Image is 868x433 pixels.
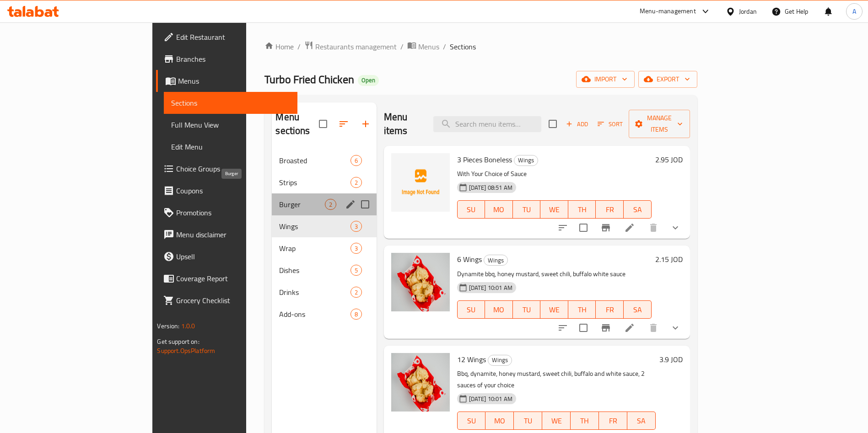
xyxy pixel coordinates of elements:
span: WE [544,203,565,216]
span: Grocery Checklist [176,295,290,306]
a: Menus [407,41,439,53]
span: 12 Wings [457,353,486,366]
div: Jordan [739,6,757,16]
span: Broasted [279,155,350,166]
span: Version: [157,320,179,332]
button: Manage items [629,110,690,138]
button: Sort [595,117,625,131]
span: [DATE] 08:51 AM [465,183,516,192]
button: FR [599,412,627,430]
button: WE [542,412,571,430]
p: With Your Choice of Sauce [457,168,652,180]
span: A [852,6,856,16]
nav: Menu sections [272,146,376,329]
div: items [350,177,362,188]
div: items [350,309,362,320]
button: FR [596,300,624,319]
button: SA [624,300,652,319]
span: Sort items [592,117,629,131]
span: Add item [562,117,592,131]
div: Add-ons8 [272,303,376,325]
span: Menu disclaimer [176,229,290,240]
span: Restaurants management [315,41,397,52]
button: export [638,71,697,88]
span: SA [631,414,652,428]
span: Wings [488,355,512,365]
span: Menus [418,41,439,52]
p: Bbq, dynamite, honey mustard, sweet chili, buffalo and white sauce, 2 sauces of your choice [457,368,656,391]
span: 1.0.0 [181,320,195,332]
a: Sections [164,92,297,114]
button: TH [568,300,596,319]
img: 6 Wings [391,253,450,311]
span: MO [489,203,509,216]
button: SU [457,300,485,319]
a: Edit Menu [164,136,297,158]
span: Wrap [279,243,350,254]
li: / [400,41,404,52]
span: 3 Pieces Boneless [457,153,512,166]
div: Wings [514,155,538,166]
span: Sections [171,97,290,108]
span: 3 [351,244,361,253]
button: TH [571,412,599,430]
a: Grocery Checklist [156,289,297,311]
button: FR [596,200,624,219]
button: delete [642,317,664,339]
div: items [350,155,362,166]
div: Burger2edit [272,193,376,215]
span: 6 [351,156,361,165]
span: import [583,74,627,85]
input: search [433,116,541,132]
span: Sort sections [333,113,355,135]
a: Choice Groups [156,158,297,180]
a: Menu disclaimer [156,224,297,246]
button: Branch-specific-item [595,317,617,339]
span: TU [518,414,539,428]
span: MO [489,303,509,316]
span: FR [599,303,620,316]
button: sort-choices [552,317,574,339]
span: SU [461,414,482,428]
span: Select all sections [313,114,333,134]
span: Branches [176,53,290,64]
button: TU [514,412,542,430]
button: SU [457,200,485,219]
span: WE [546,414,567,428]
span: SU [461,203,481,216]
button: sort-choices [552,217,574,239]
span: Sections [450,41,476,52]
span: 8 [351,310,361,319]
button: Branch-specific-item [595,217,617,239]
span: [DATE] 10:01 AM [465,395,516,403]
a: Promotions [156,202,297,224]
div: items [350,287,362,298]
a: Edit Restaurant [156,26,297,48]
a: Upsell [156,246,297,267]
span: Strips [279,177,350,188]
div: items [350,243,362,254]
span: Manage items [636,112,683,135]
span: TH [572,303,593,316]
span: Select section [543,114,562,134]
div: Menu-management [640,6,696,17]
span: SA [627,203,648,216]
button: MO [485,300,513,319]
span: 3 [351,222,361,231]
span: 5 [351,266,361,275]
div: items [350,221,362,232]
button: Add section [355,113,377,135]
button: show more [664,217,686,239]
span: TU [517,303,537,316]
span: Wings [484,255,507,266]
span: Burger [279,199,324,210]
span: Dishes [279,265,350,276]
button: delete [642,217,664,239]
span: MO [489,414,510,428]
img: 3 Pieces Boneless [391,153,450,212]
span: Edit Restaurant [176,32,290,43]
span: TU [517,203,537,216]
span: Select to update [574,218,593,237]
